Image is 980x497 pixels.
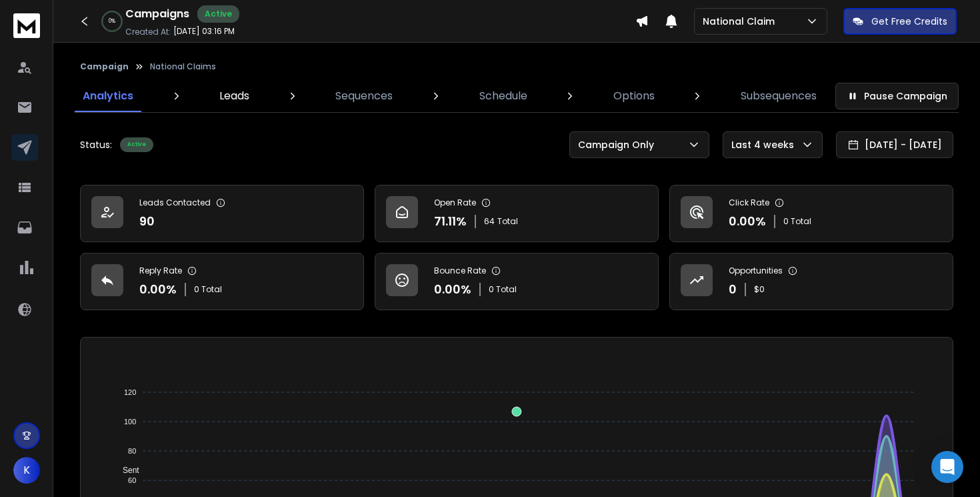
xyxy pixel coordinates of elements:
[605,80,663,112] a: Options
[375,185,659,242] a: Open Rate71.11%64Total
[327,80,401,112] a: Sequences
[835,83,959,109] button: Pause Campaign
[197,5,239,23] div: Active
[80,61,129,72] button: Campaign
[173,26,235,37] p: [DATE] 03:16 PM
[497,216,518,227] span: Total
[613,88,655,104] p: Options
[931,451,963,483] div: Open Intercom Messenger
[754,284,765,295] p: $ 0
[124,388,136,396] tspan: 120
[733,80,825,112] a: Subsequences
[139,197,211,208] p: Leads Contacted
[434,266,486,276] p: Bounce Rate
[669,185,953,242] a: Click Rate0.00%0 Total
[113,466,139,475] span: Sent
[13,457,40,484] button: K
[194,284,222,295] p: 0 Total
[375,253,659,310] a: Bounce Rate0.00%0 Total
[125,27,171,37] p: Created At:
[80,185,364,242] a: Leads Contacted90
[83,88,133,104] p: Analytics
[434,212,467,231] p: 71.11 %
[139,266,182,276] p: Reply Rate
[13,13,40,38] img: logo
[139,280,177,299] p: 0.00 %
[703,15,780,28] p: National Claim
[80,253,364,310] a: Reply Rate0.00%0 Total
[128,447,136,455] tspan: 80
[124,418,136,426] tspan: 100
[80,138,112,151] p: Status:
[120,137,153,152] div: Active
[139,212,155,231] p: 90
[729,197,769,208] p: Click Rate
[128,476,136,484] tspan: 60
[434,197,476,208] p: Open Rate
[150,61,216,72] p: National Claims
[484,216,495,227] span: 64
[219,88,249,104] p: Leads
[109,17,115,25] p: 0 %
[125,6,189,22] h1: Campaigns
[75,80,141,112] a: Analytics
[578,138,659,151] p: Campaign Only
[471,80,535,112] a: Schedule
[489,284,517,295] p: 0 Total
[731,138,799,151] p: Last 4 weeks
[843,8,957,35] button: Get Free Credits
[729,212,766,231] p: 0.00 %
[335,88,393,104] p: Sequences
[783,216,811,227] p: 0 Total
[741,88,817,104] p: Subsequences
[211,80,257,112] a: Leads
[479,88,527,104] p: Schedule
[836,131,953,158] button: [DATE] - [DATE]
[434,280,471,299] p: 0.00 %
[729,280,737,299] p: 0
[669,253,953,310] a: Opportunities0$0
[871,15,947,28] p: Get Free Credits
[729,266,783,276] p: Opportunities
